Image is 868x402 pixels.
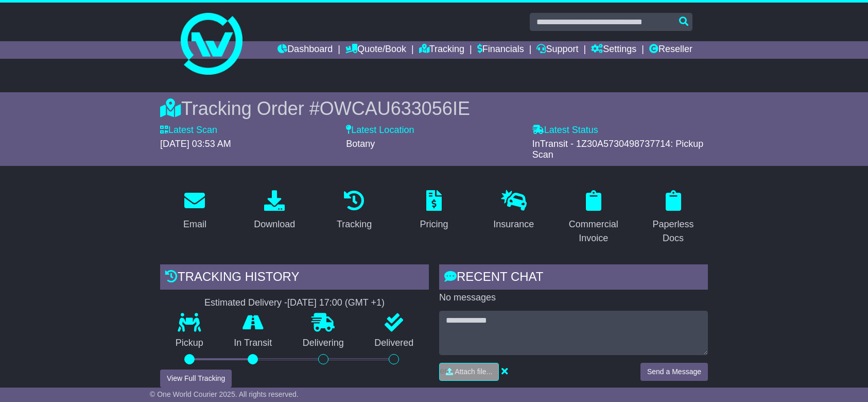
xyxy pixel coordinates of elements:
[287,297,385,309] div: [DATE] 17:00 (GMT +1)
[645,217,701,245] div: Paperless Docs
[183,217,206,231] div: Email
[565,217,621,245] div: Commercial Invoice
[346,139,375,149] span: Botany
[346,125,414,136] label: Latest Location
[160,264,429,292] div: Tracking history
[638,187,708,249] a: Paperless Docs
[640,363,708,381] button: Send a Message
[160,370,232,388] button: View Full Tracking
[287,338,359,349] p: Delivering
[219,338,288,349] p: In Transit
[160,97,708,120] div: Tracking Order #
[254,217,295,231] div: Download
[330,187,378,235] a: Tracking
[160,297,429,309] div: Estimated Delivery -
[532,139,704,160] span: InTransit - 1Z30A5730498737714: Pickup Scan
[247,187,302,235] a: Download
[320,98,470,119] span: OWCAU633056IE
[536,41,578,59] a: Support
[160,125,217,136] label: Latest Scan
[493,217,534,231] div: Insurance
[477,41,524,59] a: Financials
[649,41,692,59] a: Reseller
[487,187,541,235] a: Insurance
[532,125,598,136] label: Latest Status
[413,187,455,235] a: Pricing
[150,390,299,398] span: © One World Courier 2025. All rights reserved.
[345,41,406,59] a: Quote/Book
[160,338,219,349] p: Pickup
[420,217,448,231] div: Pricing
[160,139,231,149] span: [DATE] 03:53 AM
[277,41,333,59] a: Dashboard
[359,338,429,349] p: Delivered
[591,41,636,59] a: Settings
[559,187,628,249] a: Commercial Invoice
[419,41,464,59] a: Tracking
[337,217,372,231] div: Tracking
[439,264,708,292] div: RECENT CHAT
[439,292,708,304] p: No messages
[177,187,213,235] a: Email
